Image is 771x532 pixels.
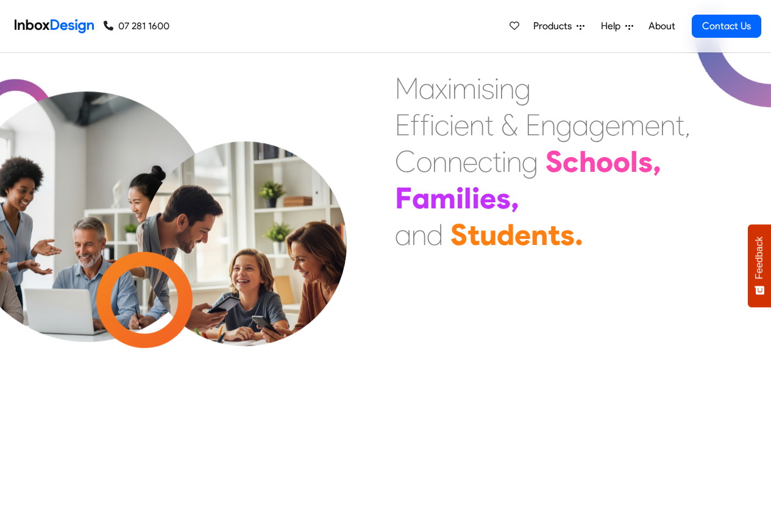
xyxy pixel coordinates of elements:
[533,19,577,34] span: Products
[395,180,412,216] div: F
[748,224,771,307] button: Feedback - Show survey
[499,70,514,107] div: n
[605,107,620,143] div: e
[472,180,480,216] div: i
[416,143,432,180] div: o
[596,14,638,38] a: Help
[511,180,519,216] div: ,
[630,143,638,180] div: l
[469,107,485,143] div: n
[545,143,563,180] div: S
[447,143,463,180] div: n
[653,143,661,180] div: ,
[432,143,447,180] div: n
[506,143,522,180] div: n
[485,107,494,143] div: t
[645,107,660,143] div: e
[467,216,480,253] div: t
[502,143,506,180] div: i
[395,107,410,143] div: E
[478,143,492,180] div: c
[522,143,538,180] div: g
[684,107,691,143] div: ,
[572,107,589,143] div: a
[596,143,613,180] div: o
[645,14,678,38] a: About
[575,216,583,253] div: .
[754,236,765,279] span: Feedback
[435,70,447,107] div: x
[579,143,596,180] div: h
[411,216,427,253] div: n
[589,107,605,143] div: g
[395,143,416,180] div: C
[430,180,456,216] div: m
[419,70,435,107] div: a
[556,107,572,143] div: g
[463,143,478,180] div: e
[395,70,419,107] div: M
[638,143,653,180] div: s
[560,216,575,253] div: s
[452,70,477,107] div: m
[104,19,169,34] a: 07 281 1600
[620,107,645,143] div: m
[464,180,472,216] div: l
[514,70,531,107] div: g
[420,107,430,143] div: f
[492,143,502,180] div: t
[449,107,454,143] div: i
[435,107,449,143] div: c
[531,216,548,253] div: n
[541,107,556,143] div: n
[692,15,761,38] a: Contact Us
[447,70,452,107] div: i
[395,70,691,253] div: Maximising Efficient & Engagement, Connecting Schools, Families, and Students.
[454,107,469,143] div: e
[660,107,675,143] div: n
[494,70,499,107] div: i
[563,143,579,180] div: c
[395,216,411,253] div: a
[525,107,541,143] div: E
[430,107,435,143] div: i
[548,216,560,253] div: t
[427,216,443,253] div: d
[481,70,494,107] div: s
[410,107,420,143] div: f
[528,14,589,38] a: Products
[117,137,372,392] img: parents_with_child.png
[480,216,497,253] div: u
[601,19,625,34] span: Help
[496,180,511,216] div: s
[477,70,481,107] div: i
[613,143,630,180] div: o
[450,216,467,253] div: S
[480,180,496,216] div: e
[456,180,464,216] div: i
[501,107,518,143] div: &
[497,216,514,253] div: d
[412,180,430,216] div: a
[514,216,531,253] div: e
[675,107,684,143] div: t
